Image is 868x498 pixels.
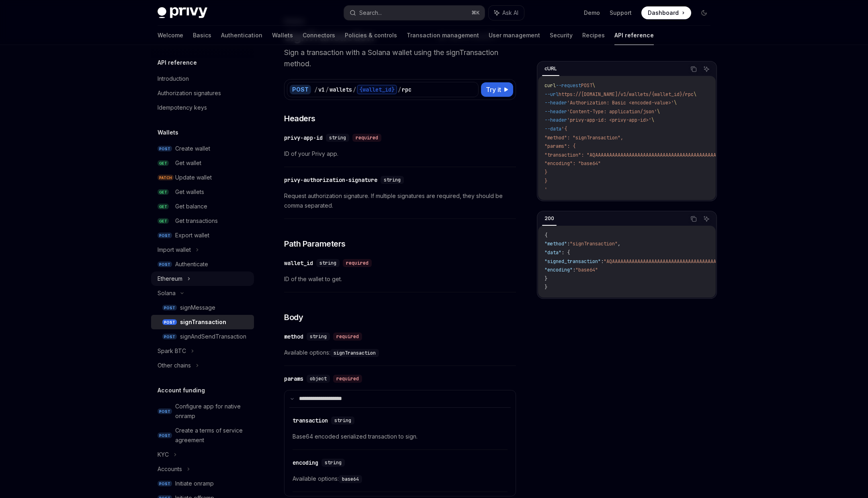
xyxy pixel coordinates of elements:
[151,141,254,156] a: POSTCreate wallet
[175,479,214,488] div: Initiate onramp
[175,259,208,269] div: Authenticate
[561,249,570,256] span: : {
[402,86,411,94] div: rpc
[314,86,317,94] div: /
[175,173,212,182] div: Update wallet
[353,86,356,94] div: /
[284,134,323,142] div: privy-app-id
[545,108,567,115] span: --header
[345,26,397,45] a: Policies & controls
[290,85,311,94] div: POST
[158,408,172,414] span: POST
[334,417,351,424] span: string
[545,267,573,273] span: "encoding"
[175,216,218,226] div: Get transactions
[151,315,254,329] a: POSTsignTransaction
[151,71,254,86] a: Introduction
[329,135,346,141] span: string
[614,26,654,45] a: API reference
[293,459,318,467] div: encoding
[357,85,397,94] div: {wallet_id}
[284,375,303,383] div: params
[272,26,293,45] a: Wallets
[158,433,172,439] span: POST
[158,386,205,395] h5: Account funding
[545,276,547,282] span: }
[318,86,325,94] div: v1
[471,10,480,16] span: ⌘ K
[575,267,598,273] span: "base64"
[284,113,315,124] span: Headers
[158,481,172,487] span: POST
[284,312,303,323] span: Body
[162,319,177,325] span: POST
[651,117,654,123] span: \
[561,126,567,132] span: '{
[489,6,524,20] button: Ask AI
[293,416,328,425] div: transaction
[701,214,712,224] button: Ask AI
[502,9,518,17] span: Ask AI
[158,189,169,195] span: GET
[158,450,169,459] div: KYC
[582,26,605,45] a: Recipes
[556,82,581,89] span: --request
[384,177,401,183] span: string
[284,259,313,267] div: wallet_id
[343,259,372,267] div: required
[158,128,178,137] h5: Wallets
[567,108,657,115] span: 'Content-Type: application/json'
[618,241,620,247] span: ,
[151,257,254,271] a: POSTAuthenticate
[545,249,561,256] span: "data"
[151,100,254,115] a: Idempotency keys
[158,245,191,255] div: Import wallet
[180,317,226,327] div: signTransaction
[151,156,254,170] a: GETGet wallet
[158,160,169,166] span: GET
[151,300,254,315] a: POSTsignMessage
[151,399,254,423] a: POSTConfigure app for native onramp
[180,332,246,341] div: signAndSendTransaction
[610,9,632,17] a: Support
[221,26,262,45] a: Authentication
[545,135,623,141] span: "method": "signTransaction",
[158,204,169,210] span: GET
[158,26,183,45] a: Welcome
[175,402,249,421] div: Configure app for native onramp
[352,134,381,142] div: required
[310,333,327,340] span: string
[542,214,557,223] div: 200
[284,274,516,284] span: ID of the wallet to get.
[550,26,573,45] a: Security
[592,82,595,89] span: \
[545,232,547,239] span: {
[175,187,204,197] div: Get wallets
[284,191,516,210] span: Request authorization signature. If multiple signatures are required, they should be comma separa...
[180,303,215,312] div: signMessage
[688,214,699,224] button: Copy the contents from the code block
[545,284,547,290] span: }
[158,464,182,474] div: Accounts
[573,267,575,273] span: :
[489,26,540,45] a: User management
[284,238,346,249] span: Path Parameters
[698,6,710,19] button: Toggle dark mode
[175,158,201,168] div: Get wallet
[284,348,516,357] span: Available options:
[151,214,254,228] a: GETGet transactions
[158,274,182,284] div: Ethereum
[293,474,508,484] span: Available options:
[545,100,567,106] span: --header
[545,178,547,184] span: }
[330,86,352,94] div: wallets
[542,64,559,73] div: cURL
[303,26,335,45] a: Connectors
[567,241,570,247] span: :
[688,64,699,74] button: Copy the contents from the code block
[151,185,254,199] a: GETGet wallets
[158,7,207,18] img: dark logo
[584,9,600,17] a: Demo
[319,260,336,266] span: string
[325,459,342,466] span: string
